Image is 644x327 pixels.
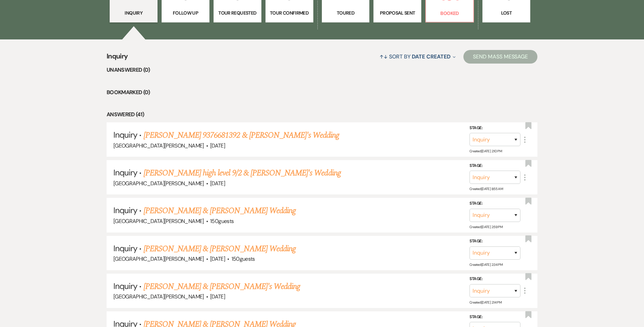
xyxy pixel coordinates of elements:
[270,9,309,17] p: Tour Confirmed
[430,10,469,17] p: Booked
[113,243,137,254] span: Inquiry
[470,225,502,229] span: Created: [DATE] 2:59 PM
[470,187,503,191] span: Created: [DATE] 8:55 AM
[487,9,526,17] p: Lost
[470,124,520,132] label: Stage:
[113,218,204,225] span: [GEOGRAPHIC_DATA][PERSON_NAME]
[470,313,520,321] label: Stage:
[470,162,520,170] label: Stage:
[113,142,204,149] span: [GEOGRAPHIC_DATA][PERSON_NAME]
[380,53,388,60] span: ↑↓
[144,129,339,141] a: [PERSON_NAME] 9376681392 & [PERSON_NAME]'s Wedding
[463,50,537,64] button: Send Mass Message
[107,110,537,119] li: Answered (41)
[210,180,225,187] span: [DATE]
[144,205,296,217] a: [PERSON_NAME] & [PERSON_NAME] Wedding
[470,200,520,207] label: Stage:
[210,142,225,149] span: [DATE]
[113,167,137,178] span: Inquiry
[210,293,225,300] span: [DATE]
[166,9,205,17] p: Follow Up
[144,243,296,255] a: [PERSON_NAME] & [PERSON_NAME] Wedding
[113,281,137,291] span: Inquiry
[113,205,137,216] span: Inquiry
[412,53,450,60] span: Date Created
[113,293,204,300] span: [GEOGRAPHIC_DATA][PERSON_NAME]
[470,262,502,267] span: Created: [DATE] 2:34 PM
[210,218,234,225] span: 150 guests
[378,9,417,17] p: Proposal Sent
[113,255,204,262] span: [GEOGRAPHIC_DATA][PERSON_NAME]
[326,9,365,17] p: Toured
[470,300,501,305] span: Created: [DATE] 2:14 PM
[232,255,255,262] span: 150 guests
[470,149,502,153] span: Created: [DATE] 2:10 PM
[114,9,153,17] p: Inquiry
[470,238,520,245] label: Stage:
[218,9,257,17] p: Tour Requested
[107,51,128,66] span: Inquiry
[113,130,137,140] span: Inquiry
[210,255,225,262] span: [DATE]
[144,167,341,179] a: [PERSON_NAME] high level 9/2 & [PERSON_NAME]'s Wedding
[107,88,537,97] li: Bookmarked (0)
[113,180,204,187] span: [GEOGRAPHIC_DATA][PERSON_NAME]
[144,280,300,293] a: [PERSON_NAME] & [PERSON_NAME]'s Wedding
[470,275,520,283] label: Stage:
[107,66,537,74] li: Unanswered (0)
[377,48,458,66] button: Sort By Date Created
